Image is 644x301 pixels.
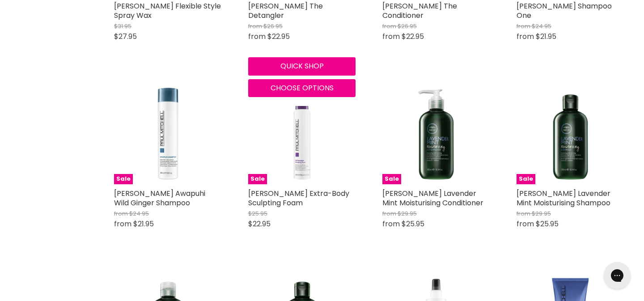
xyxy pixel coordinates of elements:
span: Sale [248,174,267,184]
a: Paul Mitchell Lavender Mint Moisturising ShampooSale [517,77,624,184]
span: from [382,209,396,218]
button: Choose options [248,79,356,97]
a: Paul Mitchell Lavender Mint Moisturising ConditionerSale [382,77,490,184]
span: from [114,219,131,229]
span: Sale [517,174,535,184]
iframe: Gorgias live chat messenger [599,259,635,292]
span: from [517,22,530,30]
span: from [382,219,400,229]
img: Paul Mitchell Lavender Mint Moisturising Shampoo [517,77,624,184]
span: $21.95 [536,31,556,42]
a: [PERSON_NAME] Shampoo One [517,1,612,21]
span: $29.95 [532,209,551,218]
a: [PERSON_NAME] Lavender Mint Moisturising Conditioner [382,188,483,208]
span: from [517,219,534,229]
button: Quick shop [248,57,356,75]
a: [PERSON_NAME] Flexible Style Spray Wax [114,1,221,21]
span: from [382,22,396,30]
a: [PERSON_NAME] Awapuhi Wild Ginger Shampoo [114,188,205,208]
span: $21.95 [133,219,154,229]
span: $22.95 [402,31,424,42]
span: $26.95 [398,22,417,30]
span: Sale [382,174,401,184]
span: $22.95 [267,31,290,42]
span: $27.95 [114,31,137,42]
a: [PERSON_NAME] Extra-Body Sculpting Foam [248,188,349,208]
span: $24.95 [129,209,149,218]
span: $29.95 [398,209,417,218]
img: Paul Mitchell Lavender Mint Moisturising Conditioner [382,77,490,184]
span: from [114,209,128,218]
img: Paul Mitchell Extra-Body Sculpting Foam [248,77,356,184]
a: [PERSON_NAME] The Conditioner [382,1,457,21]
span: $25.95 [402,219,424,229]
span: $24.95 [532,22,551,30]
span: $22.95 [248,219,271,229]
span: $31.95 [114,22,131,30]
a: Paul Mitchell Extra-Body Sculpting FoamSale [248,77,356,184]
span: $26.95 [263,22,283,30]
a: Paul Mitchell Awapuhi Wild Ginger ShampooSale [114,77,221,184]
span: from [517,31,534,42]
span: from [382,31,400,42]
span: from [248,22,262,30]
span: from [248,31,266,42]
a: [PERSON_NAME] The Detangler [248,1,323,21]
span: $25.95 [248,209,267,218]
span: Sale [114,174,133,184]
a: [PERSON_NAME] Lavender Mint Moisturising Shampoo [517,188,610,208]
span: $25.95 [536,219,559,229]
span: from [517,209,530,218]
span: Choose options [271,83,334,93]
img: Paul Mitchell Awapuhi Wild Ginger Shampoo [114,77,221,184]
